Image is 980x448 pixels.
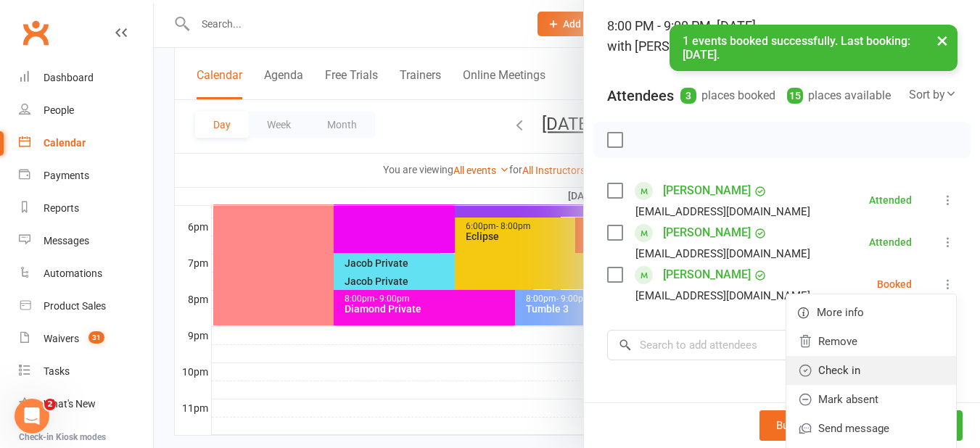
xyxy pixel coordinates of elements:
a: Check in [786,356,956,385]
a: Send message [786,414,956,443]
div: 1 events booked successfully. Last booking: [DATE]. [670,25,958,71]
a: Automations [19,257,153,290]
a: What's New [19,388,153,420]
div: Dashboard [44,72,94,83]
a: Clubworx [17,14,54,51]
div: Messages [44,235,89,246]
div: places available [787,86,891,106]
a: Tasks [19,355,153,388]
div: 15 [787,88,803,104]
div: Booked [877,279,912,289]
div: Attended [869,237,912,247]
a: Messages [19,225,153,257]
div: places booked [680,86,775,106]
div: Payments [44,170,89,181]
a: Waivers 31 [19,323,153,355]
a: Dashboard [19,62,153,94]
div: Attendees [607,86,674,106]
a: Calendar [19,127,153,159]
div: What's New [44,398,96,410]
a: Payments [19,159,153,192]
a: [PERSON_NAME] [663,263,751,286]
div: [EMAIL_ADDRESS][DOMAIN_NAME] [635,286,810,305]
div: Tasks [44,365,70,377]
button: Bulk add attendees [759,410,885,441]
a: [PERSON_NAME] [663,179,751,202]
div: [EMAIL_ADDRESS][DOMAIN_NAME] [635,244,810,263]
iframe: Intercom live chat [15,399,49,434]
div: Automations [44,267,102,279]
span: 31 [88,331,104,344]
div: Product Sales [44,300,106,312]
div: 3 [680,88,696,104]
div: Notes [607,399,646,420]
button: × [929,25,955,56]
a: Product Sales [19,290,153,323]
span: 2 [44,399,56,410]
div: 8:00 PM - 9:00 PM, [DATE] [607,16,957,57]
a: More info [786,298,956,327]
a: Reports [19,192,153,225]
div: People [44,104,74,116]
div: [EMAIL_ADDRESS][DOMAIN_NAME] [635,202,810,221]
span: More info [817,304,864,321]
a: People [19,94,153,127]
div: Calendar [44,137,86,149]
div: Reports [44,202,79,214]
div: Attended [869,195,912,205]
div: Sort by [909,86,957,104]
input: Search to add attendees [607,330,957,360]
div: Waivers [44,333,79,344]
a: Mark absent [786,385,956,414]
a: Remove [786,327,956,356]
a: [PERSON_NAME] [663,221,751,244]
